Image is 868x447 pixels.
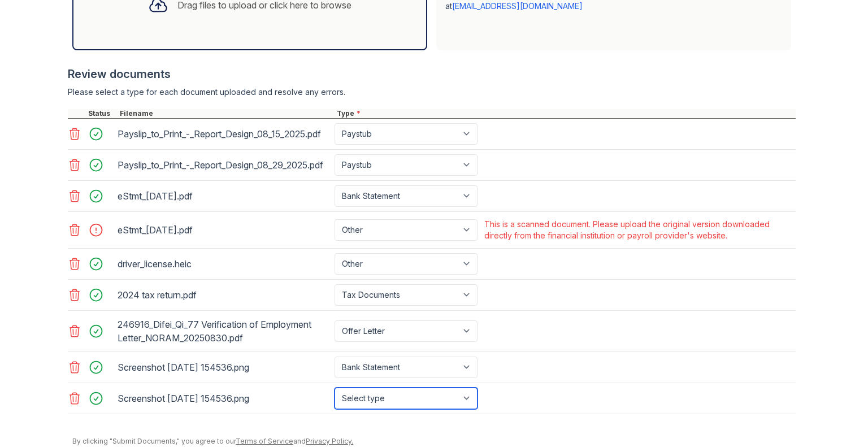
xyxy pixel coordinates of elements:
a: Terms of Service [236,437,293,445]
div: This is a scanned document. Please upload the original version downloaded directly from the finan... [484,219,793,241]
div: Type [335,109,796,118]
div: Filename [118,109,335,118]
div: By clicking "Submit Documents," you agree to our and [72,437,796,446]
div: 246916_Difei_Qi_77 Verification of Employment Letter_NORAM_20250830.pdf [118,315,330,347]
div: 2024 tax return.pdf [118,286,330,304]
div: driver_license.heic [118,255,330,273]
div: Payslip_to_Print_-_Report_Design_08_29_2025.pdf [118,156,330,174]
div: Screenshot [DATE] 154536.png [118,389,330,407]
div: Status [86,109,118,118]
div: eStmt_[DATE].pdf [118,187,330,205]
div: Payslip_to_Print_-_Report_Design_08_15_2025.pdf [118,125,330,143]
div: Please select a type for each document uploaded and resolve any errors. [68,86,796,98]
div: Screenshot [DATE] 154536.png [118,358,330,376]
div: eStmt_[DATE].pdf [118,221,330,239]
a: [EMAIL_ADDRESS][DOMAIN_NAME] [452,1,583,11]
div: Review documents [68,66,796,82]
a: Privacy Policy. [306,437,353,445]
